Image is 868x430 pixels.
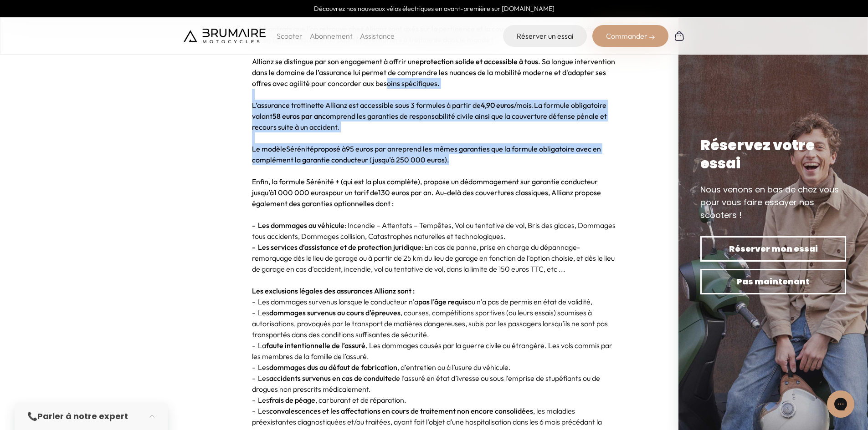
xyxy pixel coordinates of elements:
[252,57,615,88] span: Allianz se distingue par son engagement à offrir une . Sa longue intervention dans le domaine de ...
[481,101,514,110] strong: 4,90 euros
[252,242,616,274] p: : En cas de panne, prise en charge du dépannage-remorquage dès le lieu de garage ou à partir de 2...
[822,387,859,421] iframe: Gorgias live chat messenger
[252,340,616,362] p: - La . Les dommages causés par la guerre civile ou étrangère. Les vols commis par les membres de ...
[286,144,314,153] strong: Sérénité
[360,31,395,40] a: Assistance
[378,188,431,197] strong: 130 euros par an
[277,30,303,41] p: Scooter
[252,144,601,164] span: Le modèle proposé à reprend les mêmes garanties que la formule obligatoire avec en complément la ...
[269,374,392,383] strong: accidents survenus en cas de conduite
[252,220,616,242] p: : Incendie – Attentats – Tempêtes, Vol ou tentative de vol, Bris des glaces, Dommages tous accide...
[252,177,601,208] span: Enfin, la formule Sérénité + (qui est la plus complète), propose un dédommagement sur garantie co...
[184,29,266,43] img: Brumaire Motocycles
[252,286,415,295] strong: Les exclusions légales des assurances Allianz sont :
[269,395,315,405] strong: frais de péage
[373,155,445,164] strong: jusqu’à 250 000 euros
[252,307,616,340] p: - Les , courses, compétitions sportives (ou leurs essais) soumises à autorisations, provoqués par...
[252,243,421,252] strong: - Les services d’assistance et de protection juridique
[503,25,587,47] a: Réserver un essai
[418,297,467,306] strong: pas l’âge requis
[252,362,616,373] p: - Les , d’entretien ou à l’usure du véhicule.
[252,296,616,307] p: - Les dommages survenus lorsque le conducteur n’a ou n’a pas de permis en état de validité,
[269,363,397,372] strong: dommages dus au défaut de fabrication
[274,188,329,197] strong: 1 000 000 euros
[252,373,616,395] p: - Les de l’assuré en état d’ivresse ou sous l’emprise de stupéfiants ou de drogues non prescrits ...
[252,101,532,110] span: L’assurance trottinette Allianz est accessible sous 3 formules à partir de /mois
[252,100,616,132] p: .
[252,221,344,230] strong: - Les dommages au véhicule
[272,111,322,121] strong: 58 euros par an
[649,35,655,40] img: right-arrow-2.png
[252,395,616,405] p: - Les , carburant et de réparation.
[310,31,353,40] a: Abonnement
[252,101,607,132] span: La formule obligatoire valant comprend les garanties de responsabilité civile ainsi que la couver...
[266,341,365,350] strong: faute intentionnelle de l’assuré
[346,144,395,153] strong: 95 euros par an
[269,406,533,415] strong: convalescences et les affectations en cours de traitement non encore consolidées
[420,57,538,66] strong: protection solide et accessible à tous
[674,30,685,41] img: Panier
[269,308,401,317] strong: dommages survenus au cours d’épreuves
[592,25,668,47] div: Commander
